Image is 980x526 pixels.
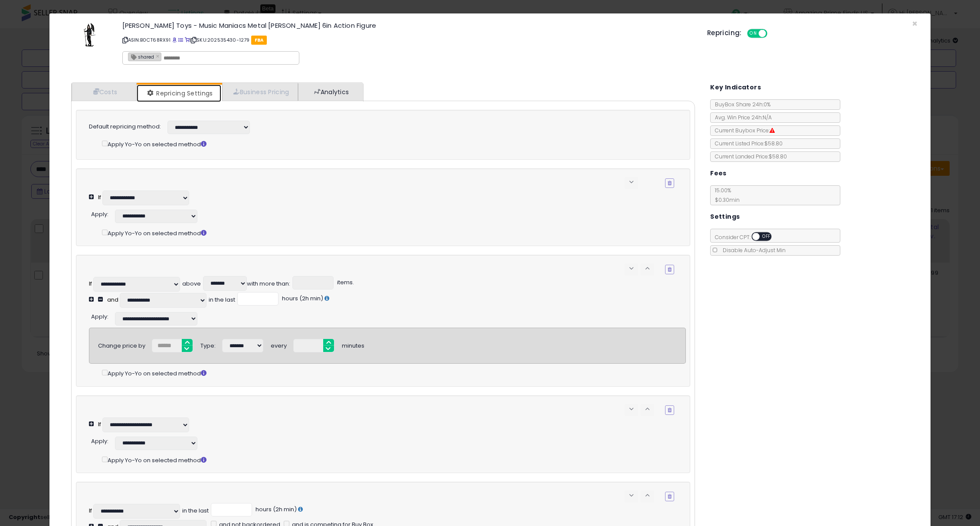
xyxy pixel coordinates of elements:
[122,33,694,47] p: ASIN: B0CT68RX91 | SKU: 202535430-1279
[711,153,787,160] span: Current Landed Price: $58.80
[336,278,354,286] span: items.
[128,53,154,60] span: shared
[281,294,323,302] span: hours (2h min)
[711,187,740,204] span: 15.00 %
[72,83,137,101] a: Costs
[711,114,772,121] span: Avg. Win Price 24h: N/A
[766,30,780,37] span: OFF
[247,280,290,288] div: with more than:
[748,30,759,37] span: ON
[76,22,102,48] img: 31QeOPT4FBL._SL60_.jpg
[209,296,235,304] div: in the last
[711,101,770,108] span: BuyBox Share 24h: 0%
[200,339,216,350] div: Type:
[711,233,783,241] span: Consider CPT:
[718,247,786,254] span: Disable Auto-Adjust Min
[89,123,161,131] label: Default repricing method:
[185,36,190,43] a: Your listing only
[627,178,636,186] span: keyboard_arrow_down
[271,339,287,350] div: every
[91,207,108,219] div: :
[710,168,727,179] h5: Fees
[182,280,201,288] div: above
[711,196,740,204] span: $0.30 min
[710,211,740,222] h5: Settings
[760,233,774,240] span: OFF
[91,210,107,218] span: Apply
[137,85,222,102] a: Repricing Settings
[91,312,107,321] span: Apply
[707,30,742,36] h5: Repricing:
[668,181,672,186] i: Remove Condition
[643,264,652,273] span: keyboard_arrow_up
[711,140,783,147] span: Current Listed Price: $58.80
[711,127,775,134] span: Current Buybox Price:
[710,82,761,93] h5: Key Indicators
[178,36,183,43] a: All offer listings
[156,52,161,60] a: ×
[770,128,775,133] i: Suppressed Buy Box
[172,36,177,43] a: BuyBox page
[102,139,674,149] div: Apply Yo-Yo on selected method
[298,83,362,101] a: Analytics
[668,267,672,272] i: Remove Condition
[912,17,918,30] span: ×
[102,368,686,378] div: Apply Yo-Yo on selected method
[91,310,108,321] div: :
[222,83,298,101] a: Business Pricing
[98,339,145,350] div: Change price by
[102,228,686,238] div: Apply Yo-Yo on selected method
[122,22,694,29] h3: [PERSON_NAME] Toys - Music Maniacs Metal [PERSON_NAME] 6in Action Figure
[251,36,267,45] span: FBA
[342,339,364,350] div: minutes
[627,264,636,273] span: keyboard_arrow_down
